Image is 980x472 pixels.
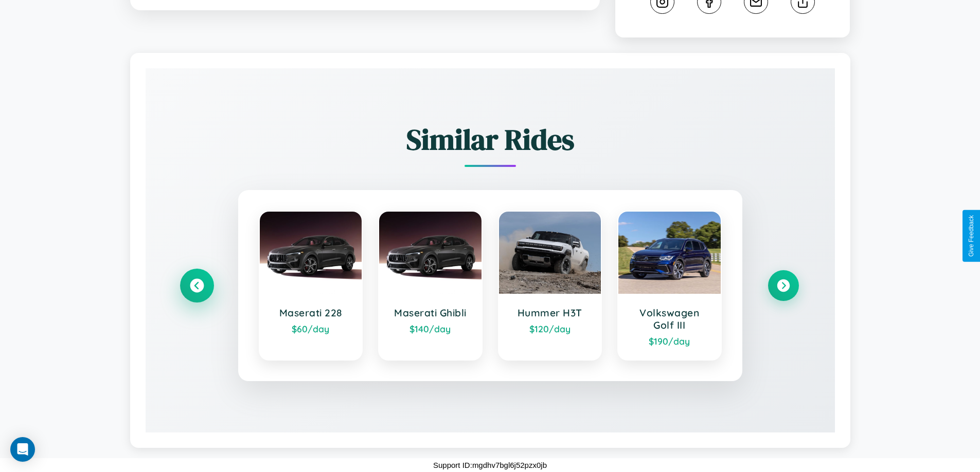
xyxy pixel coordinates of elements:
h2: Similar Rides [182,120,799,159]
a: Maserati Ghibli$140/day [378,211,483,361]
div: $ 140 /day [389,323,471,334]
a: Maserati 228$60/day [259,211,363,361]
h3: Maserati Ghibli [389,307,471,319]
div: $ 60 /day [270,323,352,334]
h3: Hummer H3T [509,307,591,319]
a: Hummer H3T$120/day [498,211,602,361]
div: $ 120 /day [509,323,591,334]
div: Give Feedback [968,215,975,257]
p: Support ID: mgdhv7bgl6j52pzx0jb [433,458,547,472]
div: Open Intercom Messenger [10,437,35,462]
h3: Volkswagen Golf III [629,307,710,331]
a: Volkswagen Golf III$190/day [617,211,722,361]
h3: Maserati 228 [270,307,352,319]
div: $ 190 /day [629,335,710,347]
